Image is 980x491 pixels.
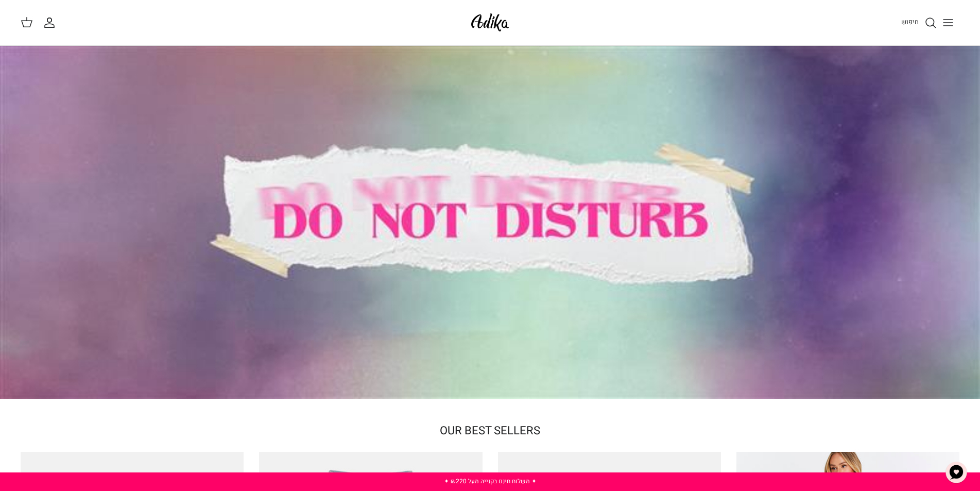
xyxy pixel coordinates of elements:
[43,16,60,29] a: החשבון שלי
[468,10,512,35] img: Adika IL
[901,17,919,27] span: חיפוש
[901,16,937,29] a: חיפוש
[440,422,540,439] a: OUR BEST SELLERS
[444,477,537,486] a: ✦ משלוח חינם בקנייה מעל ₪220 ✦
[937,11,959,34] button: Toggle menu
[941,457,972,488] button: צ'אט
